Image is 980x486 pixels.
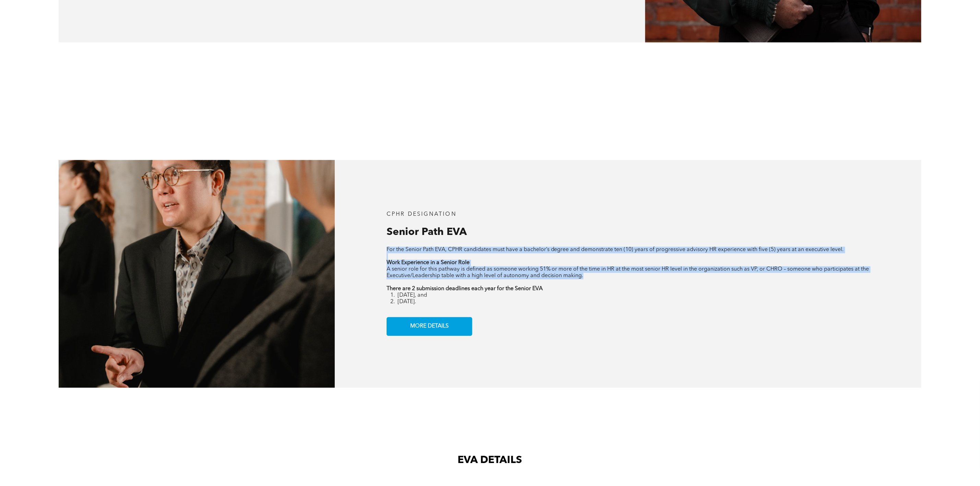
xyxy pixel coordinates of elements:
span: Senior Path EVA [387,227,467,238]
span: EVA DETAILS [458,455,522,466]
span: [DATE], and [398,293,427,298]
span: [DATE]. [398,299,416,305]
a: MORE DETAILS [387,317,472,336]
span: For the Senior Path EVA, CPHR candidates must have a bachelor’s degree and demonstrate ten (10) y... [387,247,844,253]
span: CPHR DESIGNATION [387,212,457,217]
strong: There are 2 submission deadlines each year for the Senior EVA [387,286,543,292]
span: A senior role for this pathway is defined as someone working 51% or more of the time in HR at the... [387,267,869,279]
strong: Work Experience in a Senior Role [387,260,470,266]
span: MORE DETAILS [408,320,451,333]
